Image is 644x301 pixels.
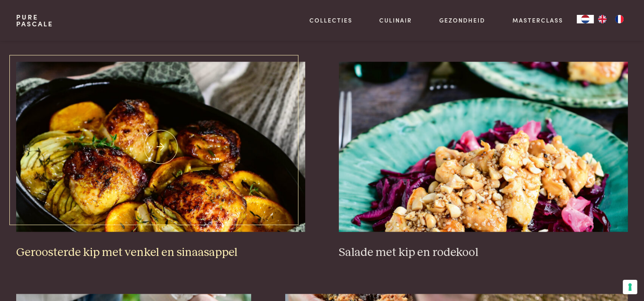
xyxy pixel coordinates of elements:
[16,62,305,260] a: Geroosterde kip met venkel en sinaasappel Geroosterde kip met venkel en sinaasappel
[339,62,627,260] a: Salade met kip en rodekool Salade met kip en rodekool
[611,15,628,23] a: FR
[512,16,563,25] a: Masterclass
[309,16,352,25] a: Collecties
[16,62,305,232] img: Geroosterde kip met venkel en sinaasappel
[594,15,628,23] ul: Language list
[577,15,594,23] div: Language
[16,245,305,260] h3: Geroosterde kip met venkel en sinaasappel
[379,16,412,25] a: Culinair
[577,15,594,23] a: NL
[339,62,627,232] img: Salade met kip en rodekool
[16,14,53,27] a: PurePascale
[577,15,628,23] aside: Language selected: Nederlands
[439,16,485,25] a: Gezondheid
[594,15,611,23] a: EN
[339,245,627,260] h3: Salade met kip en rodekool
[623,280,637,294] button: Uw voorkeuren voor toestemming voor trackingtechnologieën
